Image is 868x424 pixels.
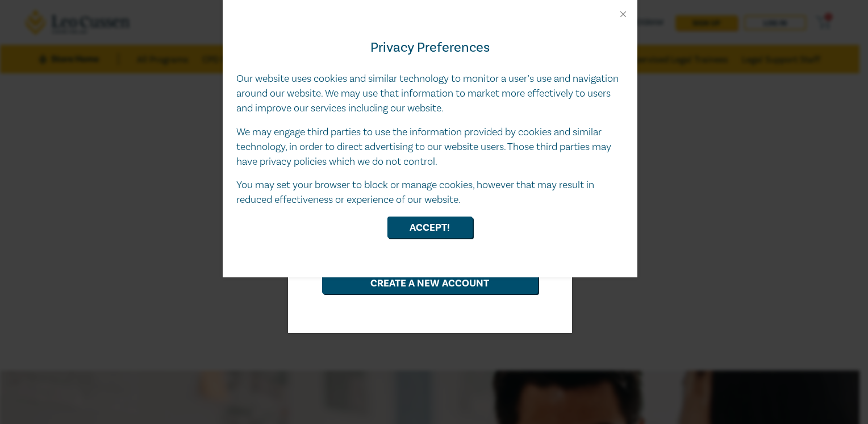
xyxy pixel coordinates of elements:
[618,9,628,19] button: Close
[236,38,624,58] h4: Privacy Preferences
[236,178,624,207] p: You may set your browser to block or manage cookies, however that may result in reduced effective...
[236,125,624,169] p: We may engage third parties to use the information provided by cookies and similar technology, in...
[236,72,624,116] p: Our website uses cookies and similar technology to monitor a user’s use and navigation around our...
[387,217,473,238] button: Accept!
